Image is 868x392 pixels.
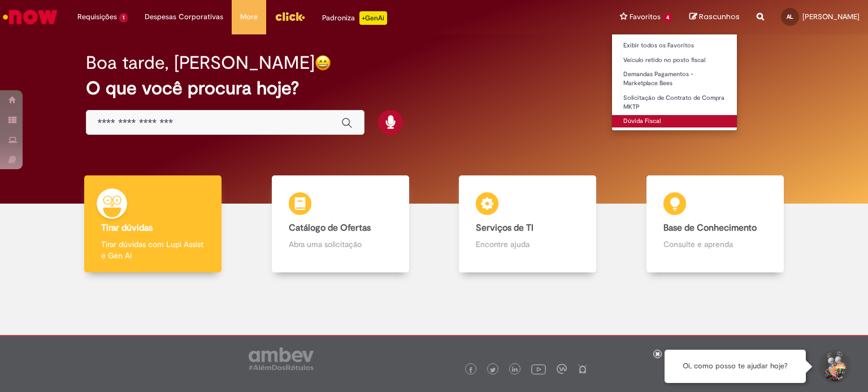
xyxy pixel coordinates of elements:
b: Catálogo de Ofertas [289,222,371,234]
img: logo_footer_youtube.png [531,362,546,376]
span: 4 [663,13,672,23]
span: More [240,11,258,23]
b: Base de Conhecimento [663,222,757,234]
span: Favoritos [630,11,661,23]
img: happy-face.png [315,55,331,71]
img: logo_footer_twitter.png [490,367,496,373]
a: Base de Conhecimento Consulte e aprenda [622,175,809,273]
span: Rascunhos [699,11,740,22]
a: Veículo retido no posto fiscal [612,54,737,67]
h2: Boa tarde, [PERSON_NAME] [86,53,315,73]
span: AL [787,13,793,20]
img: ServiceNow [1,6,59,28]
a: Rascunhos [689,12,740,23]
a: Catálogo de Ofertas Abra uma solicitação [247,175,435,273]
img: click_logo_yellow_360x200.png [275,8,305,25]
p: Tirar dúvidas com Lupi Assist e Gen Ai [101,239,205,261]
a: Demandas Pagamentos - Marketplace Bees [612,68,737,89]
ul: Favoritos [611,34,737,131]
a: Exibir todos os Favoritos [612,39,737,52]
p: Consulte e aprenda [663,239,767,250]
b: Tirar dúvidas [101,222,153,234]
p: Abra uma solicitação [289,239,392,250]
a: Solicitação de Contrato de Compra MKTP [612,92,737,113]
p: Encontre ajuda [476,239,579,250]
img: logo_footer_facebook.png [468,367,474,373]
p: +GenAi [359,11,387,25]
div: Oi, como posso te ajudar hoje? [665,350,806,383]
img: logo_footer_naosei.png [578,364,588,374]
div: Padroniza [322,11,387,25]
span: Despesas Corporativas [145,11,223,23]
button: Iniciar Conversa de Suporte [817,350,851,384]
a: Tirar dúvidas Tirar dúvidas com Lupi Assist e Gen Ai [59,175,247,273]
span: [PERSON_NAME] [802,12,860,21]
span: 1 [119,13,128,23]
a: Dúvida Fiscal [612,115,737,127]
span: Requisições [77,11,117,23]
b: Serviços de TI [476,222,533,234]
h2: O que você procura hoje? [86,78,783,98]
img: logo_footer_workplace.png [557,364,567,374]
img: logo_footer_ambev_rotulo_gray.png [249,347,314,370]
img: logo_footer_linkedin.png [512,367,518,373]
a: Serviços de TI Encontre ajuda [434,175,622,273]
